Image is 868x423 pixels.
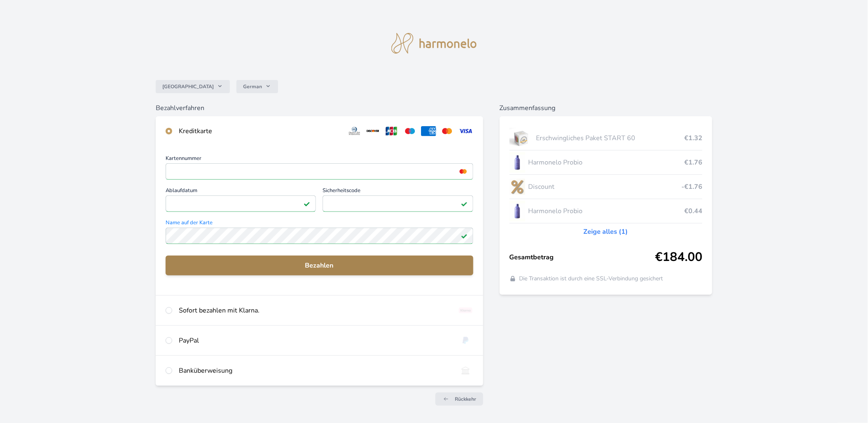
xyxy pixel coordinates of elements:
img: mc [458,168,469,175]
span: Harmonelo Probio [529,157,685,167]
a: Rückkehr [435,392,483,406]
img: mc.svg [440,126,455,136]
span: Discount [529,182,682,192]
div: Banküberweisung [179,366,452,376]
span: €1.32 [684,133,702,143]
iframe: Iframe für Ablaufdatum [169,198,312,209]
img: discover.svg [365,126,381,136]
iframe: Iframe für Kartennummer [169,166,470,177]
img: Feld gültig [304,200,310,207]
span: €1.76 [684,157,702,167]
h6: Bezahlverfahren [156,103,483,113]
img: klarna_paynow.svg [458,305,473,315]
span: Erschwingliches Paket START 60 [536,133,684,143]
img: jcb.svg [384,126,399,136]
img: paypal.svg [458,336,473,345]
span: Sicherheitscode [323,188,473,195]
span: Kartennummer [166,156,473,163]
div: PayPal [179,336,452,345]
button: Bezahlen [166,256,473,275]
span: €184.00 [655,250,702,265]
input: Name auf der KarteFeld gültig [166,228,473,244]
div: Sofort bezahlen mit Klarna. [179,305,452,315]
h6: Zusammenfassung [500,103,713,113]
button: [GEOGRAPHIC_DATA] [156,80,230,93]
div: Kreditkarte [179,126,340,136]
span: Rückkehr [455,396,477,402]
span: Harmonelo Probio [529,206,685,216]
img: visa.svg [458,126,473,136]
img: CLEAN_PROBIO_se_stinem_x-lo.jpg [510,201,525,221]
img: discount-lo.png [510,176,525,197]
span: Name auf der Karte [166,220,473,228]
a: Zeige alles (1) [584,227,628,237]
span: Gesamtbetrag [510,252,655,262]
img: Feld gültig [461,233,468,239]
span: €0.44 [684,206,702,216]
img: CLEAN_PROBIO_se_stinem_x-lo.jpg [510,152,525,173]
img: logo.svg [391,33,477,54]
img: bankTransfer_IBAN.svg [458,366,473,376]
img: amex.svg [421,126,436,136]
span: -€1.76 [681,182,702,192]
img: Feld gültig [461,200,468,207]
span: Die Transaktion ist durch eine SSL-Verbindung gesichert [519,275,663,283]
span: Bezahlen [172,261,467,270]
span: Ablaufdatum [166,188,316,195]
img: maestro.svg [402,126,418,136]
span: [GEOGRAPHIC_DATA] [162,83,214,90]
img: start.jpg [510,128,533,148]
span: German [243,83,262,90]
img: diners.svg [347,126,362,136]
iframe: Iframe für Sicherheitscode [326,198,469,209]
button: German [236,80,278,93]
